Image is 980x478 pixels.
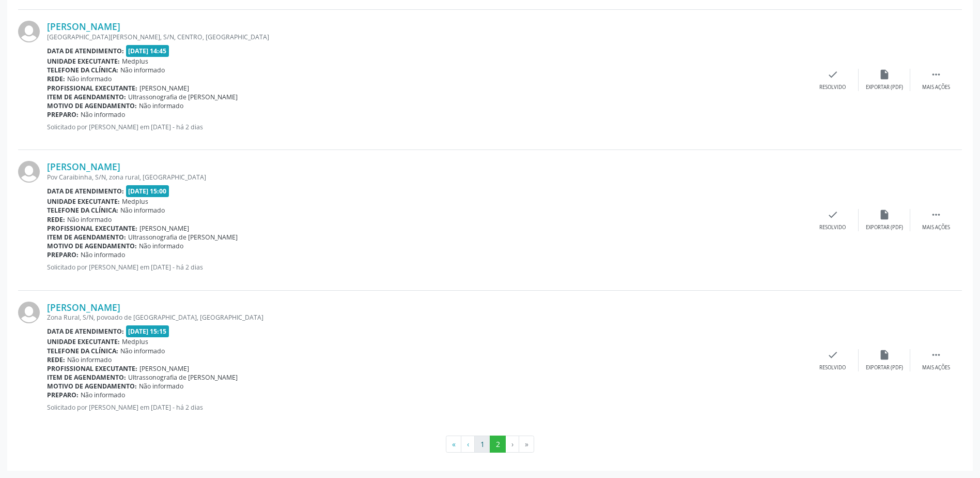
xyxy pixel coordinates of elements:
span: Não informado [139,101,183,110]
a: [PERSON_NAME] [47,161,120,172]
b: Profissional executante: [47,364,137,373]
div: Resolvido [819,224,846,231]
span: [DATE] 15:15 [126,325,169,337]
span: Não informado [139,242,183,250]
b: Item de agendamento: [47,93,126,101]
div: Mais ações [922,84,950,91]
i: insert_drive_file [879,69,890,80]
b: Telefone da clínica: [47,347,118,355]
b: Motivo de agendamento: [47,382,137,391]
b: Unidade executante: [47,197,120,206]
b: Item de agendamento: [47,373,126,382]
i: check [827,349,838,361]
div: Resolvido [819,364,846,371]
b: Unidade executante: [47,337,120,346]
b: Motivo de agendamento: [47,101,137,110]
b: Data de atendimento: [47,187,124,196]
span: Não informado [139,382,183,391]
span: [PERSON_NAME] [139,84,189,93]
p: Solicitado por [PERSON_NAME] em [DATE] - há 2 dias [47,263,807,272]
b: Item de agendamento: [47,233,126,242]
span: Ultrassonografia de [PERSON_NAME] [128,233,238,242]
img: img [18,161,40,183]
img: img [18,21,40,42]
div: Zona Rural, S/N, povoado de [GEOGRAPHIC_DATA], [GEOGRAPHIC_DATA] [47,313,807,322]
span: Não informado [120,66,165,74]
span: Ultrassonografia de [PERSON_NAME] [128,373,238,382]
i: check [827,69,838,80]
i:  [930,209,942,220]
b: Preparo: [47,391,79,399]
p: Solicitado por [PERSON_NAME] em [DATE] - há 2 dias [47,403,807,412]
i:  [930,349,942,361]
i:  [930,69,942,80]
button: Go to page 2 [490,436,506,453]
a: [PERSON_NAME] [47,302,120,313]
img: img [18,302,40,323]
div: Resolvido [819,84,846,91]
span: Não informado [81,250,125,259]
span: [PERSON_NAME] [139,224,189,233]
span: Não informado [67,215,112,224]
span: Não informado [120,347,165,355]
i: check [827,209,838,220]
span: Não informado [120,206,165,215]
span: [DATE] 14:45 [126,45,169,57]
div: Mais ações [922,224,950,231]
span: Não informado [67,74,112,83]
span: Não informado [81,110,125,119]
b: Preparo: [47,250,79,259]
span: Não informado [67,355,112,364]
div: Exportar (PDF) [866,84,903,91]
div: [GEOGRAPHIC_DATA][PERSON_NAME], S/N, CENTRO, [GEOGRAPHIC_DATA] [47,33,807,41]
span: Ultrassonografia de [PERSON_NAME] [128,93,238,101]
b: Rede: [47,74,65,83]
div: Mais ações [922,364,950,371]
b: Unidade executante: [47,57,120,66]
div: Exportar (PDF) [866,364,903,371]
div: Pov Caraibinha, S/N, zona rural, [GEOGRAPHIC_DATA] [47,173,807,182]
b: Data de atendimento: [47,47,124,55]
span: Medplus [122,337,148,346]
b: Telefone da clínica: [47,206,118,215]
button: Go to page 1 [474,436,490,453]
b: Profissional executante: [47,84,137,93]
b: Telefone da clínica: [47,66,118,74]
ul: Pagination [18,436,962,453]
span: [DATE] 15:00 [126,185,169,197]
b: Preparo: [47,110,79,119]
button: Go to first page [446,436,461,453]
b: Motivo de agendamento: [47,242,137,250]
b: Rede: [47,355,65,364]
i: insert_drive_file [879,349,890,361]
div: Exportar (PDF) [866,224,903,231]
button: Go to previous page [461,436,475,453]
b: Rede: [47,215,65,224]
i: insert_drive_file [879,209,890,220]
p: Solicitado por [PERSON_NAME] em [DATE] - há 2 dias [47,123,807,131]
b: Data de atendimento: [47,327,124,336]
b: Profissional executante: [47,224,137,233]
span: Medplus [122,197,148,206]
a: [PERSON_NAME] [47,21,120,32]
span: [PERSON_NAME] [139,364,189,373]
span: Medplus [122,57,148,66]
span: Não informado [81,391,125,399]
